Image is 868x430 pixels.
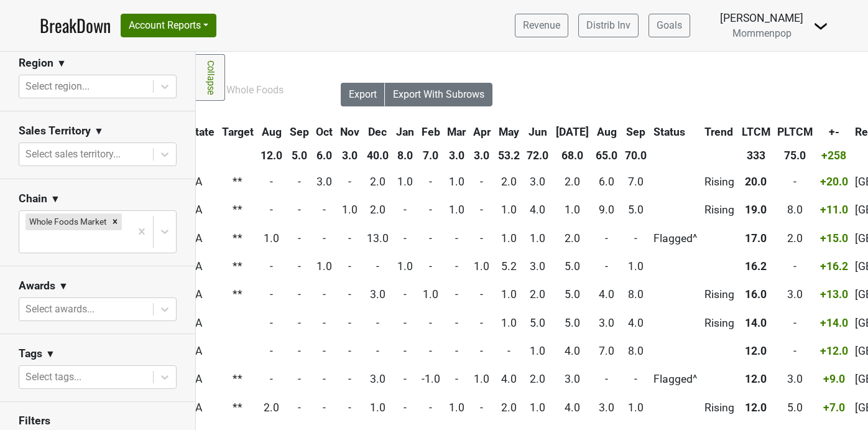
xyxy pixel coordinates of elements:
[745,317,767,329] span: 14.0
[701,281,737,308] td: Rising
[298,401,301,414] span: -
[455,317,458,329] span: -
[701,168,737,195] td: Rising
[298,203,301,216] span: -
[553,144,592,167] th: 68.0
[653,126,685,138] span: Status
[257,144,285,167] th: 12.0
[337,144,362,167] th: 3.0
[605,373,608,385] span: -
[270,260,273,273] span: -
[376,345,379,357] span: -
[393,88,484,100] span: Export With Subrows
[429,175,432,188] span: -
[599,203,614,216] span: 9.0
[820,175,848,188] span: +20.0
[313,144,336,167] th: 6.0
[704,126,733,138] span: Trend
[565,288,580,301] span: 5.0
[323,401,326,414] span: -
[530,203,545,216] span: 4.0
[628,317,644,329] span: 4.0
[470,121,494,143] th: Apr: activate to sort column ascending
[480,345,483,357] span: -
[622,121,650,143] th: Sep: activate to sort column ascending
[370,175,386,188] span: 2.0
[397,175,413,188] span: 1.0
[364,121,392,143] th: Dec: activate to sort column ascending
[370,203,386,216] span: 2.0
[455,288,458,301] span: -
[188,232,202,245] span: CA
[495,144,523,167] th: 53.2
[470,144,494,167] th: 3.0
[701,121,737,143] th: Trend: activate to sort column ascending
[605,232,608,245] span: -
[501,373,517,385] span: 4.0
[422,373,440,385] span: -1.0
[348,232,351,245] span: -
[455,232,458,245] span: -
[455,345,458,357] span: -
[298,373,301,385] span: -
[323,288,326,301] span: -
[429,232,432,245] span: -
[578,14,639,37] a: Distrib Inv
[121,14,216,37] button: Account Reports
[429,401,432,414] span: -
[565,373,580,385] span: 3.0
[565,317,580,329] span: 5.0
[188,345,202,357] span: CA
[264,232,279,245] span: 1.0
[270,373,273,385] span: -
[501,175,517,188] span: 2.0
[423,288,438,301] span: 1.0
[455,260,458,273] span: -
[188,260,202,273] span: CA
[820,288,848,301] span: +13.0
[651,121,701,143] th: Status: activate to sort column ascending
[745,203,767,216] span: 19.0
[651,225,701,251] td: Flagged^
[58,279,68,294] span: ▼
[622,144,650,167] th: 70.0
[565,345,580,357] span: 4.0
[323,232,326,245] span: -
[50,192,60,207] span: ▼
[45,347,55,362] span: ▼
[530,317,545,329] span: 5.0
[507,345,510,357] span: -
[480,203,483,216] span: -
[348,345,351,357] span: -
[418,144,443,167] th: 7.0
[817,121,851,143] th: +-: activate to sort column ascending
[701,309,737,336] td: Rising
[745,288,767,301] span: 16.0
[480,232,483,245] span: -
[25,213,108,230] div: Whole Foods Market
[745,260,767,273] span: 16.2
[445,121,469,143] th: Mar: activate to sort column ascending
[605,260,608,273] span: -
[565,203,580,216] span: 1.0
[739,144,773,167] th: 333
[530,175,545,188] span: 3.0
[185,121,218,143] th: State: activate to sort column ascending
[449,175,464,188] span: 1.0
[19,414,177,428] h3: Filters
[628,288,644,301] span: 8.0
[628,345,644,357] span: 8.0
[474,373,489,385] span: 1.0
[823,401,845,414] span: +7.0
[628,260,644,273] span: 1.0
[793,260,796,273] span: -
[219,121,257,143] th: Target: activate to sort column ascending
[385,83,492,106] button: Export With Subrows
[720,10,803,26] div: [PERSON_NAME]
[19,124,91,138] h3: Sales Territory
[628,203,644,216] span: 5.0
[222,126,254,138] span: Target
[495,121,523,143] th: May: activate to sort column ascending
[474,260,489,273] span: 1.0
[316,260,332,273] span: 1.0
